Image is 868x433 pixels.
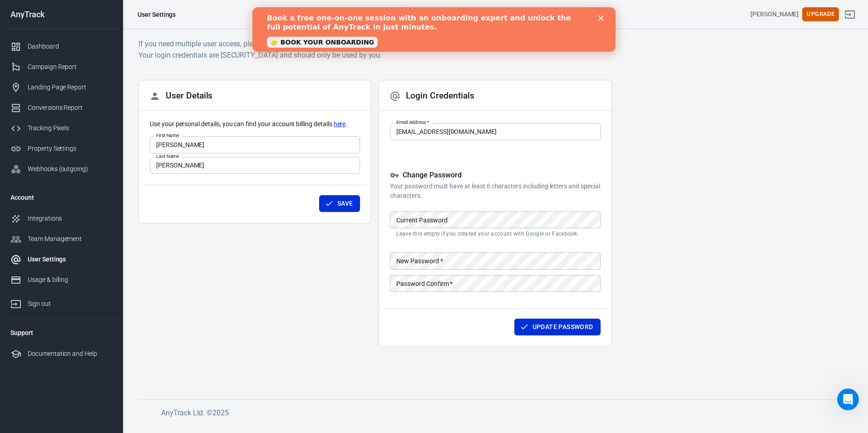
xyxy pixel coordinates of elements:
[28,349,112,359] div: Documentation and Help
[319,195,360,212] button: Save
[3,208,119,229] a: Integrations
[3,10,119,19] div: AnyTrack
[396,230,594,237] p: Leave this empty if you created your account with Google or Facebook.
[28,164,112,174] div: Webhooks (outgoing)
[837,389,859,410] iframe: Intercom live chat
[28,123,112,133] div: Tracking Pixels
[138,10,176,19] div: User Settings
[396,119,429,126] label: Email Address
[3,229,119,249] a: Team Management
[3,98,119,118] a: Conversions Report
[149,91,212,102] h2: User Details
[28,62,112,72] div: Campaign Report
[514,319,601,335] button: Update Password
[390,171,600,180] h5: Change Password
[3,138,119,159] a: Property Settings
[334,119,346,129] a: here
[3,270,119,290] a: Usage & billing
[839,4,861,25] a: Sign out
[28,103,112,113] div: Conversions Report
[404,7,586,22] button: Find anything...⌘ + K
[3,322,119,344] li: Support
[156,132,179,139] label: First Name
[3,159,119,179] a: Webhooks (outgoing)
[802,7,839,21] button: Upgrade
[3,57,119,77] a: Campaign Report
[28,214,112,223] div: Integrations
[3,290,119,314] a: Sign out
[3,36,119,57] a: Dashboard
[252,7,616,52] iframe: Intercom live chat banner
[3,77,119,98] a: Landing Page Report
[138,38,852,61] h6: If you need multiple user access, please for each of your users. Your login credentials are [SECU...
[390,91,474,102] h2: Login Credentials
[28,275,112,285] div: Usage & billing
[390,182,600,201] p: Your password must have at least 6 characters including letters and special characters.
[28,42,112,51] div: Dashboard
[346,8,355,14] div: Close
[28,144,112,153] div: Property Settings
[28,255,112,264] div: User Settings
[150,119,360,129] p: Use your personal details, you can find your account billing details .
[150,157,360,174] input: Doe
[161,407,842,418] h6: AnyTrack Ltd. © 2025
[156,153,179,160] label: Last Name
[28,83,112,92] div: Landing Page Report
[28,299,112,309] div: Sign out
[3,118,119,138] a: Tracking Pixels
[3,187,119,208] li: Account
[28,234,112,244] div: Team Management
[3,249,119,270] a: User Settings
[150,136,360,153] input: John
[750,10,799,19] div: Account id: nJItp6HM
